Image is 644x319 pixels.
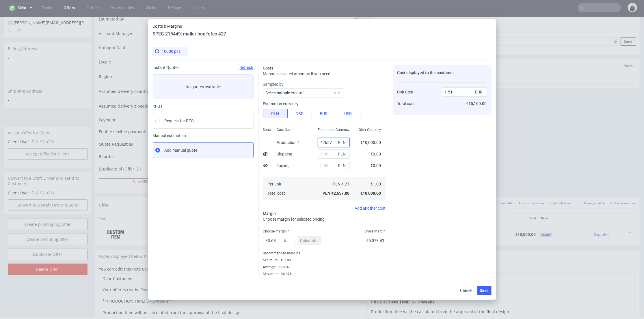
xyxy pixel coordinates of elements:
p: Client User ID: [8,122,88,128]
td: Assumed delivery zipcode [99,83,203,98]
span: PLN [337,162,349,170]
div: Average : [263,264,386,271]
div: Add another cost [263,206,386,211]
input: 0.00 [318,149,350,159]
span: Source: [207,222,230,226]
th: ID [168,197,204,206]
td: €0.00 [444,206,488,229]
td: Assumed delivery country [99,69,203,83]
span: Costs & Margins [153,24,226,29]
small: Add other item [549,185,572,188]
small: Add line item from VMA [477,185,512,188]
span: Ready [540,216,552,220]
span: Per unit [268,182,282,186]
div: Convert to a Draft Order and send to Customer [4,155,91,173]
span: Choose margin for selected pricing [263,217,325,222]
span: €10,000.00 [361,191,381,196]
img: Hokodo [150,113,154,117]
span: Manage selected amounts if you need [263,72,331,76]
button: Force CRM resync [99,161,194,167]
td: Duplicate of (Offer ID) [99,147,203,161]
span: Cancel [460,288,472,292]
input: 0.00 [263,236,295,245]
small: Add custom line item [515,185,546,188]
span: - [8,38,88,44]
input: Type to create new task [377,59,635,68]
span: % [283,237,294,245]
span: 10000 pcs [162,49,181,54]
strong: 769078 [170,215,184,220]
a: Create sampling offer [8,217,88,228]
a: markdown [154,249,174,255]
div: 33.68% [277,265,289,269]
span: €15,100.00 [466,101,487,106]
span: PLN [337,150,349,158]
span: Save [480,288,489,292]
span: Offer [99,186,108,190]
div: Karton-Pak Cieszyn • Custom [207,209,328,226]
span: Add manual quote [165,147,198,153]
small: Add PIM line item [447,185,474,188]
span: €1.00 [371,182,381,186]
button: EUR [312,109,336,118]
span: PLN 4.27 [333,182,350,186]
a: 21561603 [36,122,54,127]
button: Save [477,286,492,295]
div: 36.37% [280,272,293,276]
th: Dependencies [444,197,488,206]
button: Single payment (default) [204,99,359,107]
div: Shipping Address [4,67,91,80]
span: EUR [474,88,486,96]
th: Status [538,197,572,206]
td: €10,000.00 [394,206,444,229]
div: 31.18% [279,258,292,262]
span: Gross margin [365,229,386,234]
th: Unit Price [362,197,394,206]
span: Offer Currency [359,127,381,132]
span: PLN [337,138,349,147]
span: Total cost [268,191,285,196]
input: 0.00 [318,161,350,170]
button: Accept Offer for Client [8,131,88,143]
span: Cost Name [277,127,295,132]
small: Manage dielines [580,185,605,188]
span: Costs [263,66,273,70]
span: Refresh [240,65,254,70]
div: RFQs [153,104,254,108]
td: Enable flexible payments [99,111,203,122]
div: Notes displayed below the Offer [95,233,640,246]
span: SPEC- 215449 [244,210,265,214]
img: regular_mini_magick20250217-67-ufcnb1.jpg [376,20,383,27]
span: PLN 42,657.00 [323,191,350,196]
label: Select sample creator [266,91,304,95]
span: 0 quotes [594,215,610,220]
small: Margin summary [610,185,636,188]
div: Recommended margins [263,250,386,257]
input: Save [327,161,359,167]
span: €0.00 [371,152,381,156]
span: Total cost [397,101,415,106]
th: Total [489,197,538,206]
button: USD [336,109,360,118]
span: mailer box fefco 427 [207,209,243,215]
td: 10000 [331,206,362,229]
td: Region [99,54,203,69]
input: Only numbers [208,148,355,156]
div: Minimum : [263,257,386,264]
span: [PERSON_NAME][EMAIL_ADDRESS][PERSON_NAME][DOMAIN_NAME] [8,3,146,8]
a: View all [624,46,636,51]
span: Request for RFQ [165,118,194,124]
p: Client User ID: [8,173,88,179]
span: Margin [263,211,276,216]
a: 21561603 [36,173,54,179]
button: Cancel [458,286,475,295]
th: Design [95,197,168,206]
td: Locale [99,39,203,54]
label: Shipping [277,152,293,156]
label: Estimation currency [263,102,299,106]
span: Show [263,127,272,132]
button: GBP [287,109,312,118]
span: €10,000.00 [361,140,381,145]
td: Payment [99,98,203,111]
a: CBDY-1 [218,222,230,226]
